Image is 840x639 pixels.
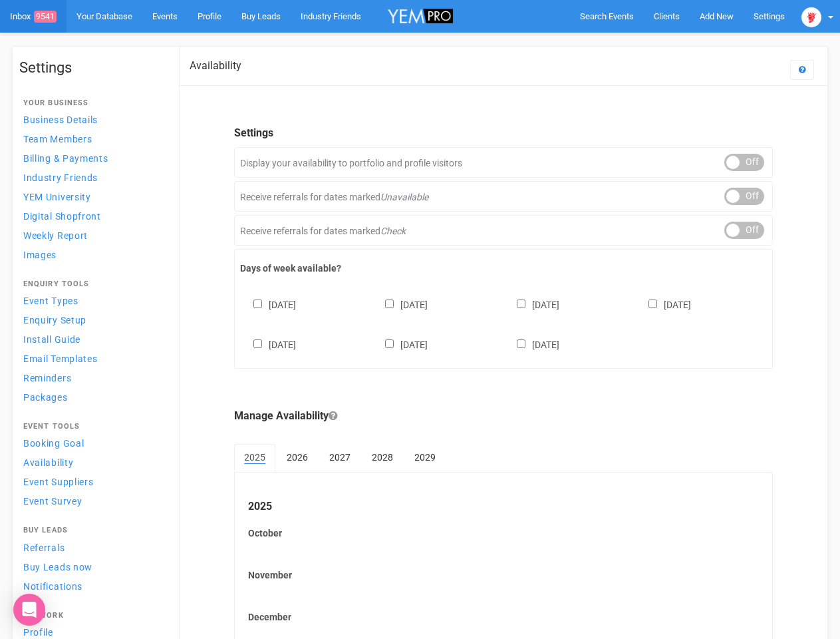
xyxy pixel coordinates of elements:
[362,444,403,471] a: 2028
[19,292,166,310] a: Event Types
[23,496,82,507] span: Event Survey
[23,230,88,241] span: Weekly Report
[801,7,821,27] img: open-uri20250107-2-1pbi2ie
[19,577,166,595] a: Notifications
[234,215,773,246] div: Receive referrals for dates marked
[13,594,45,626] div: Open Intercom Messenger
[23,477,94,487] span: Event Suppliers
[23,211,101,222] span: Digital Shopfront
[248,527,759,540] label: October
[654,11,680,21] span: Clients
[380,192,428,202] em: Unavailable
[19,168,166,186] a: Industry Friends
[517,339,525,348] input: [DATE]
[234,444,275,472] a: 2025
[234,126,773,141] legend: Settings
[19,311,166,329] a: Enquiry Setup
[19,130,166,148] a: Team Members
[19,207,166,225] a: Digital Shopfront
[19,473,166,491] a: Event Suppliers
[19,558,166,576] a: Buy Leads now
[19,369,166,387] a: Reminders
[248,499,759,515] legend: 2025
[23,153,108,164] span: Billing & Payments
[19,110,166,128] a: Business Details
[19,226,166,244] a: Weekly Report
[19,246,166,264] a: Images
[277,444,318,471] a: 2026
[517,300,525,308] input: [DATE]
[404,444,446,471] a: 2029
[19,492,166,510] a: Event Survey
[240,297,296,312] label: [DATE]
[240,337,296,351] label: [DATE]
[23,438,84,449] span: Booking Goal
[23,280,162,288] h4: Enquiry Tools
[372,337,428,351] label: [DATE]
[23,250,57,260] span: Images
[580,11,634,21] span: Search Events
[700,11,734,21] span: Add New
[385,300,394,308] input: [DATE]
[19,453,166,471] a: Availability
[648,300,657,308] input: [DATE]
[23,527,162,534] h4: Buy Leads
[253,339,262,348] input: [DATE]
[503,297,559,312] label: [DATE]
[248,610,759,624] label: December
[319,444,360,471] a: 2027
[234,409,773,424] legend: Manage Availability
[23,192,91,202] span: YEM University
[380,226,406,236] em: Check
[23,296,78,306] span: Event Types
[253,300,262,308] input: [DATE]
[23,612,162,620] h4: Network
[23,392,68,403] span: Packages
[23,315,86,325] span: Enquiry Setup
[19,60,166,76] h1: Settings
[23,423,162,431] h4: Event Tools
[190,60,241,72] h2: Availability
[19,388,166,406] a: Packages
[19,330,166,348] a: Install Guide
[23,581,82,592] span: Notifications
[240,262,767,275] label: Days of week available?
[635,297,691,312] label: [DATE]
[234,147,773,178] div: Display your availability to portfolio and profile visitors
[23,134,92,144] span: Team Members
[23,99,162,107] h4: Your Business
[23,457,73,468] span: Availability
[385,339,394,348] input: [DATE]
[372,297,428,312] label: [DATE]
[19,434,166,452] a: Booking Goal
[19,349,166,367] a: Email Templates
[23,334,80,345] span: Install Guide
[234,181,773,212] div: Receive referrals for dates marked
[23,353,98,364] span: Email Templates
[23,373,71,383] span: Reminders
[19,149,166,167] a: Billing & Payments
[248,568,759,582] label: November
[19,538,166,556] a: Referrals
[23,114,98,125] span: Business Details
[503,337,559,351] label: [DATE]
[34,11,57,23] span: 9541
[19,188,166,206] a: YEM University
